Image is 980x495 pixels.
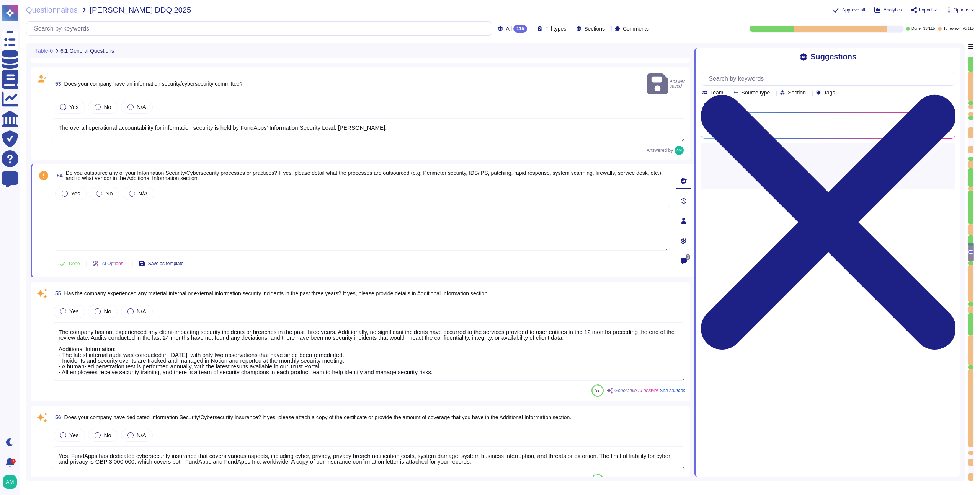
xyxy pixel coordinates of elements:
span: AI Options [102,261,123,266]
button: Save as template [133,256,190,271]
span: 33 / 115 [923,27,935,31]
span: 6.1 General Questions [60,48,114,54]
span: 92 [595,388,599,392]
span: Sections [584,26,605,31]
span: Has the company experienced any material internal or external information security incidents in t... [64,290,489,296]
button: user [2,474,22,490]
span: Yes [69,432,78,438]
span: Does your company have dedicated Information Security/Cybersecurity Insurance? If yes, please att... [64,414,572,420]
button: Analytics [874,7,902,13]
span: 55 [52,291,61,296]
span: No [104,432,111,438]
span: 53 [52,81,61,86]
span: Export [919,8,932,12]
span: Questionnaires [26,6,78,14]
textarea: The company has not experienced any client-impacting security incidents or breaches in the past t... [52,322,685,381]
span: Approve all [842,8,865,12]
span: No [105,190,113,197]
span: To review: [943,27,960,31]
span: Done [69,261,80,266]
span: 70 / 115 [962,27,974,31]
span: 0 [686,254,690,260]
button: Approve all [833,7,865,13]
span: Options [954,8,969,12]
img: user [675,146,684,155]
span: Answered by [647,148,673,153]
span: Done: [911,27,922,31]
span: Do you outsource any of your Information Security/Cybersecurity processes or practices? If yes, p... [66,170,661,181]
span: Table-0 [35,48,53,54]
span: [PERSON_NAME] DDQ 2025 [90,6,191,14]
span: N/A [137,104,146,110]
span: N/A [137,308,146,314]
span: Fill types [545,26,566,31]
span: All [506,26,512,31]
span: Save as template [148,261,184,266]
span: 56 [52,415,61,420]
span: See sources [660,388,686,393]
span: Does your company have an information security/cybersecurity committee? [64,81,243,87]
span: Yes [71,190,80,197]
span: Answer saved [647,72,685,96]
span: Generative AI answer [614,388,658,393]
span: Analytics [884,8,902,12]
span: N/A [138,190,148,197]
div: 5 [11,459,16,464]
span: Yes [69,104,78,110]
input: Search by keywords [30,22,492,35]
span: Yes [69,308,78,314]
input: Search by keywords [705,72,955,85]
button: Done [54,256,86,271]
span: No [104,104,111,110]
span: No [104,308,111,314]
img: user [3,475,17,489]
textarea: Yes, FundApps has dedicated cybersecurity insurance that covers various aspects, including cyber,... [52,446,685,470]
div: 115 [513,25,527,33]
span: 54 [54,173,63,178]
span: Comments [623,26,649,31]
span: N/A [137,432,146,438]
